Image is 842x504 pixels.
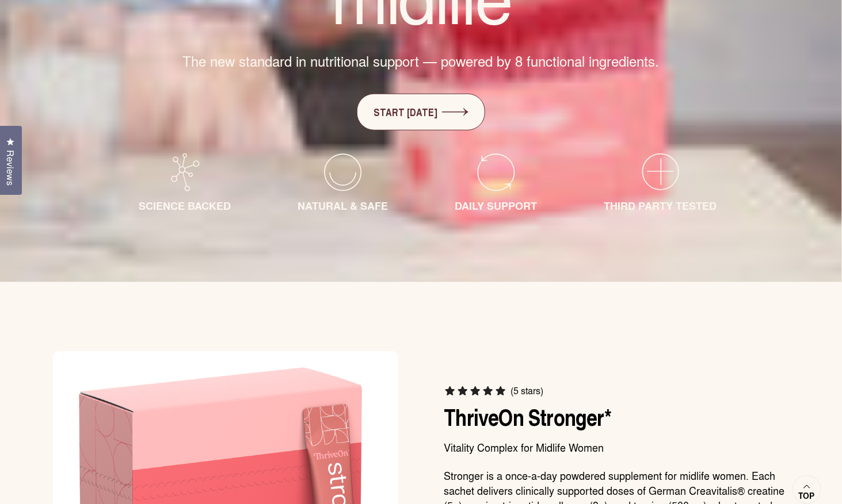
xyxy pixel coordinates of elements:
span: SCIENCE BACKED [139,198,231,213]
span: Reviews [3,150,18,186]
a: START [DATE] [357,94,485,130]
a: ThriveOn Stronger* [444,400,612,433]
span: ThriveOn Stronger* [444,401,612,434]
span: THIRD PARTY TESTED [604,198,717,213]
iframe: Gorgias live chat messenger [784,450,830,493]
span: NATURAL & SAFE [298,198,388,213]
span: Top [799,491,815,501]
span: The new standard in nutritional support — powered by 8 functional ingredients. [183,51,660,71]
span: (5 stars) [511,385,544,397]
p: Vitality Complex for Midlife Women [444,440,790,455]
span: DAILY SUPPORT [455,198,538,213]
